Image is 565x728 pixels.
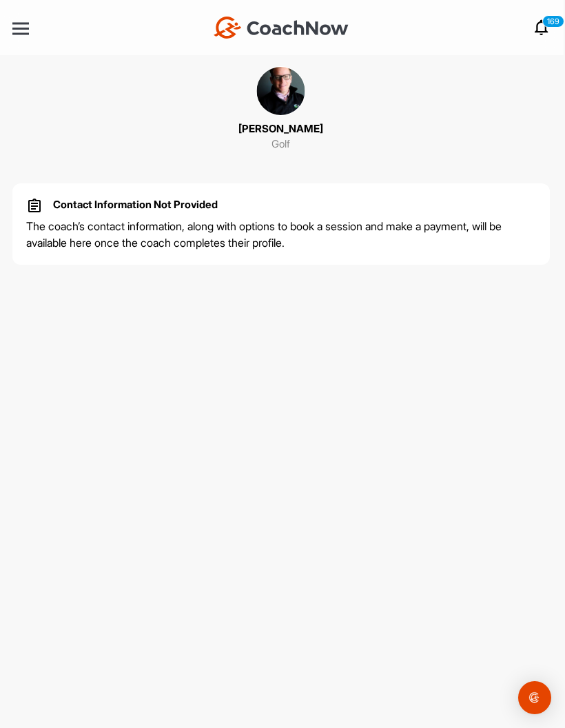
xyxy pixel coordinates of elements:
div: Open Intercom Messenger [518,681,551,714]
img: info [26,197,43,214]
p: The coach’s contact information, along with options to book a session and make a payment, will be... [26,218,536,251]
p: Contact Information Not Provided [53,197,218,213]
img: cover [256,66,306,116]
p: [PERSON_NAME] [238,121,323,137]
img: CoachNow [214,17,349,39]
p: Golf [271,136,290,152]
p: 169 [542,15,564,28]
